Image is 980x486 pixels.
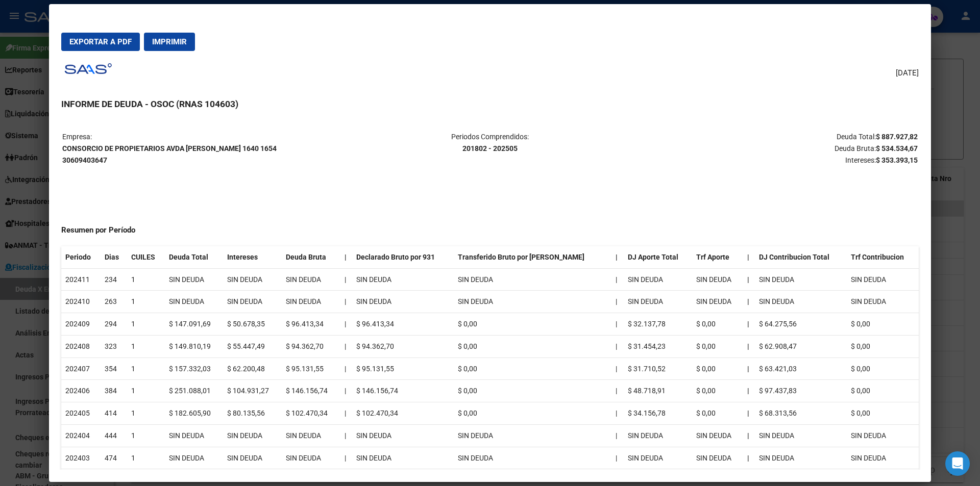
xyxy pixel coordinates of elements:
td: $ 31.454,23 [624,335,693,357]
td: $ 157.332,03 [165,357,224,380]
td: 1 [127,402,165,425]
td: 1 [127,335,165,357]
td: SIN DEUDA [624,447,693,469]
th: DJ Aporte Total [624,246,693,268]
strong: CONSORCIO DE PROPIETARIOS AVDA [PERSON_NAME] 1640 1654 30609403647 [62,144,277,164]
td: 202407 [61,357,101,380]
th: Trf Contribucion [847,246,919,268]
td: SIN DEUDA [755,268,847,291]
td: SIN DEUDA [755,447,847,469]
td: | [340,424,352,447]
h3: INFORME DE DEUDA - OSOC (RNAS 104603) [61,97,919,111]
td: 202404 [61,424,101,447]
td: | [340,447,352,469]
span: Imprimir [152,37,187,46]
td: | [611,291,623,313]
td: 1 [127,424,165,447]
td: 1 [127,268,165,291]
td: $ 0,00 [692,357,743,380]
td: $ 0,00 [454,357,611,380]
td: $ 32.137,78 [624,313,693,336]
td: SIN DEUDA [847,268,919,291]
div: Open Intercom Messenger [945,451,970,476]
td: $ 147.091,69 [165,313,224,336]
td: $ 0,00 [454,335,611,357]
td: 1 [127,357,165,380]
td: SIN DEUDA [282,268,340,291]
td: $ 146.156,74 [282,380,340,402]
td: 202406 [61,380,101,402]
th: | [743,447,755,469]
th: DJ Contribucion Total [755,246,847,268]
td: 1 [127,313,165,336]
td: SIN DEUDA [165,268,224,291]
td: SIN DEUDA [454,268,611,291]
p: Empresa: [62,131,347,166]
th: | [743,357,755,380]
td: 414 [101,402,127,425]
td: $ 149.810,19 [165,335,224,357]
td: | [340,268,352,291]
td: $ 0,00 [692,313,743,336]
td: SIN DEUDA [352,268,454,291]
td: $ 34.156,78 [624,402,693,425]
td: SIN DEUDA [223,424,282,447]
td: | [611,380,623,402]
td: 202403 [61,447,101,469]
strong: $ 887.927,82 [876,133,918,141]
td: $ 94.362,70 [352,335,454,357]
th: | [743,291,755,313]
td: SIN DEUDA [165,424,224,447]
td: $ 31.710,52 [624,357,693,380]
td: $ 64.275,56 [755,313,847,336]
td: $ 95.131,55 [282,357,340,380]
td: 1 [127,291,165,313]
td: $ 97.437,83 [755,380,847,402]
td: $ 104.931,27 [223,380,282,402]
button: Exportar a PDF [61,33,140,51]
strong: $ 353.393,15 [876,156,918,164]
th: | [611,246,623,268]
td: SIN DEUDA [454,291,611,313]
td: 202409 [61,313,101,336]
td: $ 63.421,03 [755,357,847,380]
th: | [743,424,755,447]
td: $ 102.470,34 [352,402,454,425]
th: Deuda Total [165,246,224,268]
p: Deuda Total: Deuda Bruta: Intereses: [633,131,918,166]
td: $ 0,00 [454,380,611,402]
td: | [611,402,623,425]
th: | [743,380,755,402]
th: | [743,268,755,291]
td: $ 96.413,34 [282,313,340,336]
td: 263 [101,291,127,313]
td: $ 95.131,55 [352,357,454,380]
td: $ 0,00 [847,335,919,357]
td: 1 [127,380,165,402]
th: Deuda Bruta [282,246,340,268]
td: $ 68.313,56 [755,402,847,425]
th: Periodo [61,246,101,268]
td: | [340,335,352,357]
th: Intereses [223,246,282,268]
td: SIN DEUDA [847,424,919,447]
td: | [340,291,352,313]
td: SIN DEUDA [847,447,919,469]
th: | [340,246,352,268]
td: $ 96.413,34 [352,313,454,336]
td: SIN DEUDA [692,424,743,447]
td: $ 251.088,01 [165,380,224,402]
td: SIN DEUDA [352,424,454,447]
td: 202405 [61,402,101,425]
td: SIN DEUDA [454,447,611,469]
td: $ 62.200,48 [223,357,282,380]
td: $ 0,00 [847,357,919,380]
td: $ 62.908,47 [755,335,847,357]
th: | [743,402,755,425]
span: [DATE] [896,67,919,79]
td: | [340,357,352,380]
strong: $ 534.534,67 [876,144,918,152]
td: SIN DEUDA [223,291,282,313]
td: SIN DEUDA [692,447,743,469]
button: Imprimir [144,33,195,51]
